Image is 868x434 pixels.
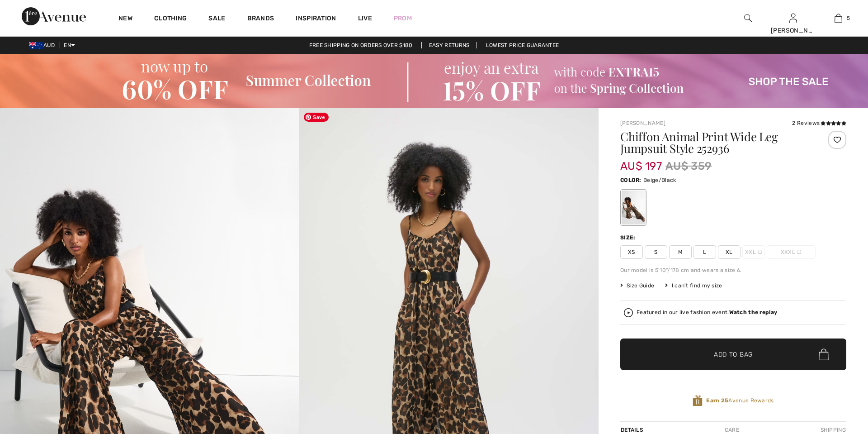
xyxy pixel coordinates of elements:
[744,13,752,24] img: search the website
[118,14,132,24] a: New
[665,281,722,290] div: I can't find my size
[208,14,225,24] a: Sale
[620,151,662,172] span: AU$ 197
[835,13,842,24] img: My Bag
[479,42,566,48] a: Lowest Price Guarantee
[637,310,777,315] div: Featured in our live fashion event.
[622,191,645,224] div: Beige/Black
[706,396,774,405] span: Avenue Rewards
[620,234,637,242] div: Size:
[620,339,846,370] button: Add to Bag
[620,120,665,126] a: [PERSON_NAME]
[797,250,802,254] img: ring-m.svg
[771,26,815,35] div: [PERSON_NAME]
[729,309,778,315] strong: Watch the replay
[620,177,642,183] span: Color:
[22,7,86,25] img: 1ère Avenue
[29,42,43,49] img: Australian Dollar
[669,245,692,259] span: M
[693,245,716,259] span: L
[643,177,676,183] span: Beige/Black
[758,250,762,254] img: ring-m.svg
[714,350,753,359] span: Add to Bag
[620,266,846,274] div: Our model is 5'10"/178 cm and wears a size 6.
[742,245,765,259] span: XXL
[358,14,372,23] a: Live
[29,42,58,48] span: AUD
[792,119,846,127] div: 2 Reviews
[421,42,477,48] a: Easy Returns
[154,14,187,24] a: Clothing
[302,42,420,48] a: Free shipping on orders over $180
[64,42,75,48] span: EN
[665,158,712,174] span: AU$ 359
[816,13,860,24] a: 5
[789,14,797,22] a: Sign In
[847,14,850,22] span: 5
[693,395,703,407] img: Avenue Rewards
[620,131,809,154] h1: Chiffon Animal Print Wide Leg Jumpsuit Style 252936
[789,13,797,24] img: My Info
[296,14,336,24] span: Inspiration
[718,245,741,259] span: XL
[304,113,329,122] span: Save
[620,245,643,259] span: XS
[394,14,412,23] a: Prom
[620,281,654,290] span: Size Guide
[247,14,274,24] a: Brands
[645,245,667,259] span: S
[706,397,728,404] strong: Earn 25
[819,348,829,360] img: Bag.svg
[624,308,633,317] img: Watch the replay
[767,245,816,259] span: XXXL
